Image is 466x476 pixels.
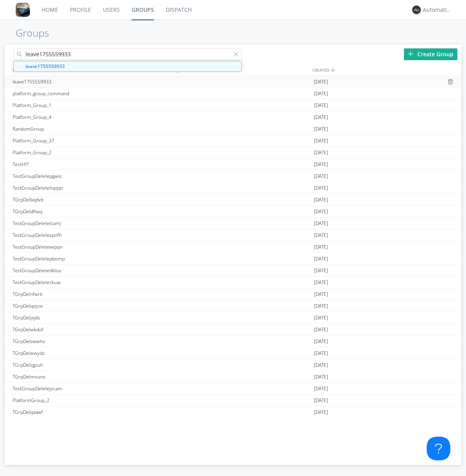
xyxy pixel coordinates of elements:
div: Platform_Group_4 [11,111,160,123]
a: TGrpDelmnune[DATE] [5,371,461,383]
div: TGrpDeldftwq [11,206,160,217]
a: TestGroupDeletepgwiz[DATE] [5,170,461,182]
a: leave1755559933[DATE] [5,76,461,88]
a: TestGroupDeletepbomp[DATE] [5,253,461,265]
span: [DATE] [314,147,328,159]
a: TestGroupDeleterkuac[DATE] [5,277,461,288]
div: CREATED [310,64,462,76]
span: [DATE] [314,229,328,241]
img: 8ff700cf5bab4eb8a436322861af2272 [16,3,30,17]
a: TGrpDelsgzuh[DATE] [5,359,461,371]
span: [DATE] [314,100,328,111]
span: [DATE] [314,277,328,288]
span: [DATE] [314,312,328,324]
a: TGrpDelwkdof[DATE] [5,324,461,336]
a: Platform_Group_2[DATE] [5,147,461,159]
span: [DATE] [314,76,328,88]
input: Search groups [13,48,242,60]
div: RandomGroup [11,123,160,135]
span: [DATE] [314,194,328,206]
div: TestGroupDeletepgwiz [11,170,160,182]
div: Platform_Group_37 [11,135,160,146]
iframe: Toggle Customer Support [427,437,450,460]
span: [DATE] [314,406,328,418]
div: Platform_Group_1 [11,100,160,111]
div: Platform_Group_2 [11,147,160,158]
span: [DATE] [314,135,328,147]
a: TGrpDeldftwq[DATE] [5,206,461,218]
a: Platform_Group_1[DATE] [5,100,461,111]
a: TGrpDelqaawf[DATE] [5,406,461,418]
span: [DATE] [314,359,328,371]
div: TGrpDelsgzuh [11,359,160,371]
div: Create Group [404,48,457,60]
span: [DATE] [314,324,328,336]
span: [DATE] [314,218,328,229]
div: TGrpDelnfwrk [11,288,160,300]
span: [DATE] [314,123,328,135]
span: [DATE] [314,159,328,170]
span: [DATE] [314,170,328,182]
span: [DATE] [314,383,328,395]
span: [DATE] [314,88,328,100]
div: TestGroupDeletejzcam [11,383,160,394]
div: PlatformGroup_2 [11,395,160,406]
div: TestH!!! [11,159,160,170]
div: TestGroupDeleterkuac [11,277,160,288]
div: TestGroupDeletezpnfh [11,229,160,241]
div: TGrpDeljxjds [11,312,160,323]
a: TestH!!![DATE] [5,159,461,170]
div: TestGroupDeletewipqn [11,241,160,253]
a: RandomGroup[DATE] [5,123,461,135]
span: [DATE] [314,300,328,312]
a: TGrpDelbqdvb[DATE] [5,194,461,206]
div: TGrpDelwkdof [11,324,160,335]
div: TestGroupDeletedklou [11,265,160,276]
span: [DATE] [314,347,328,359]
div: TGrpDelbqdvb [11,194,160,205]
div: GROUPS [11,64,158,76]
span: [DATE] [314,371,328,383]
a: TestGroupDeletelzamj[DATE] [5,218,461,229]
div: TGrpDelqejcw [11,300,160,312]
a: PlatformGroup_2[DATE] [5,395,461,406]
div: leave1755559933 [11,76,160,87]
div: TGrpDelswwho [11,336,160,347]
span: [DATE] [314,206,328,218]
div: TestGroupDeletepbomp [11,253,160,264]
div: TGrpDelmnune [11,371,160,382]
span: [DATE] [314,253,328,265]
a: Platform_Group_37[DATE] [5,135,461,147]
span: [DATE] [314,182,328,194]
div: TestGroupDeletelzamj [11,218,160,229]
h1: Groups [16,28,466,39]
a: TGrpDelswwho[DATE] [5,336,461,347]
a: TestGroupDeletedklou[DATE] [5,265,461,277]
a: TestGroupDeletehqqqn[DATE] [5,182,461,194]
a: TGrpDeljxjds[DATE] [5,312,461,324]
div: platform_group_command [11,88,160,99]
a: Platform_Group_4[DATE] [5,111,461,123]
a: TestGroupDeletezpnfh[DATE] [5,229,461,241]
img: plus.svg [408,51,413,57]
div: TestGroupDeletehqqqn [11,182,160,194]
span: [DATE] [314,336,328,347]
span: [DATE] [314,265,328,277]
a: TestGroupDeletejzcam[DATE] [5,383,461,395]
img: 373638.png [412,6,421,14]
strong: leave1755559933 [26,63,65,70]
span: [DATE] [314,288,328,300]
a: TGrpDelwwydz[DATE] [5,347,461,359]
div: Automation+0004 [423,6,452,14]
span: [DATE] [314,111,328,123]
a: TGrpDelqejcw[DATE] [5,300,461,312]
div: TGrpDelwwydz [11,347,160,359]
a: TestGroupDeletewipqn[DATE] [5,241,461,253]
span: [DATE] [314,241,328,253]
div: TGrpDelqaawf [11,406,160,418]
a: TGrpDelnfwrk[DATE] [5,288,461,300]
span: [DATE] [314,395,328,406]
a: platform_group_command[DATE] [5,88,461,100]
